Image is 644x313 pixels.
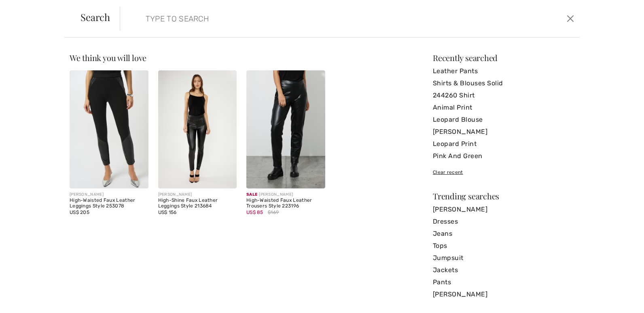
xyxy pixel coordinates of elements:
[70,209,89,215] span: US$ 205
[268,209,279,216] span: $169
[158,192,237,198] div: [PERSON_NAME]
[433,89,574,102] a: 244260 Shirt
[246,192,325,198] div: [PERSON_NAME]
[18,6,34,13] span: Chat
[564,12,576,25] button: Close
[70,192,148,198] div: [PERSON_NAME]
[433,288,574,300] a: [PERSON_NAME]
[433,276,574,288] a: Pants
[246,192,257,197] span: Sale
[158,209,177,215] span: US$ 156
[80,12,110,22] span: Search
[246,198,325,209] div: High-Waisted Faux Leather Trousers Style 223196
[433,169,574,176] div: Clear recent
[433,77,574,89] a: Shirts & Blouses Solid
[70,70,148,188] img: High-Waisted Faux Leather Leggings Style 253078. Black
[433,192,574,200] div: Trending searches
[70,52,146,63] span: We think you will love
[433,203,574,216] a: [PERSON_NAME]
[70,198,148,209] div: High-Waisted Faux Leather Leggings Style 253078
[246,209,263,215] span: US$ 85
[433,216,574,228] a: Dresses
[433,264,574,276] a: Jackets
[246,70,325,188] img: High-Waisted Faux Leather Trousers Style 223196. Black
[433,240,574,252] a: Tops
[433,150,574,162] a: Pink And Green
[433,102,574,114] a: Animal Print
[433,65,574,77] a: Leather Pants
[433,138,574,150] a: Leopard Print
[158,198,237,209] div: High-Shine Faux Leather Leggings Style 213684
[140,6,458,31] input: TYPE TO SEARCH
[433,114,574,126] a: Leopard Blouse
[433,54,574,62] div: Recently searched
[433,228,574,240] a: Jeans
[158,70,237,188] img: High-Shine Faux Leather Leggings Style 213684. Black
[433,126,574,138] a: [PERSON_NAME]
[433,252,574,264] a: Jumpsuit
